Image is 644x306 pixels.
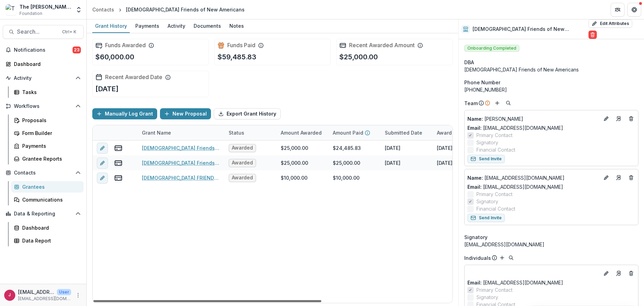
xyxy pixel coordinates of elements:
[92,108,157,119] button: Manually Log Grant
[138,129,175,136] div: Grant Name
[476,198,498,205] span: Signatory
[464,254,491,262] p: Individuals
[464,79,500,86] span: Phone Number
[588,19,632,28] button: Edit Attributes
[476,286,512,294] span: Primary Contact
[22,155,78,162] div: Grantee Reports
[133,21,162,31] div: Payments
[165,19,188,33] a: Activity
[95,84,119,94] p: [DATE]
[14,103,73,109] span: Workflows
[464,45,519,52] span: Onboarding Completed
[97,158,108,169] button: edit
[467,175,483,181] span: Name :
[19,3,71,10] div: The [PERSON_NAME] Foundation
[3,208,84,219] button: Open Data & Reporting
[476,146,515,153] span: Financial Contact
[476,139,498,146] span: Signatory
[277,125,329,140] div: Amount Awarded
[437,159,452,167] div: [DATE]
[105,74,162,80] h2: Recent Awarded Date
[22,183,78,190] div: Grantees
[14,211,73,217] span: Data & Reporting
[218,52,256,62] p: $59,485.83
[339,52,378,62] p: $25,000.00
[467,214,505,222] button: Send Invite
[433,129,469,136] div: Award Date
[11,194,84,205] a: Communications
[281,174,307,181] div: $10,000.00
[11,140,84,152] a: Payments
[437,144,452,152] div: [DATE]
[507,254,515,262] button: Search
[476,205,515,212] span: Financial Contact
[613,113,624,124] a: Go to contact
[476,190,512,198] span: Primary Contact
[433,125,485,140] div: Award Date
[467,279,563,286] a: Email: [EMAIL_ADDRESS][DOMAIN_NAME]
[9,293,11,297] div: jcline@bolickfoundation.org
[97,172,108,184] button: edit
[11,86,84,98] a: Tasks
[191,19,224,33] a: Documents
[467,124,563,131] a: Email: [EMAIL_ADDRESS][DOMAIN_NAME]
[467,125,482,131] span: Email:
[476,131,512,139] span: Primary Contact
[613,172,624,183] a: Go to contact
[227,19,247,33] a: Notes
[385,144,400,152] div: [DATE]
[11,114,84,126] a: Proposals
[3,167,84,178] button: Open Contacts
[14,170,73,176] span: Contacts
[385,159,400,167] div: [DATE]
[467,155,505,163] button: Send Invite
[498,254,506,262] button: Add
[74,3,84,17] button: Open entity switcher
[11,153,84,164] a: Grantee Reports
[74,291,82,299] button: More
[114,144,122,152] button: view-payments
[97,143,108,154] button: edit
[57,289,71,295] p: User
[467,116,483,122] span: Name :
[333,129,363,136] p: Amount Paid
[224,129,248,136] div: Status
[281,144,308,152] div: $25,000.00
[90,5,117,15] a: Contacts
[349,42,415,49] h2: Recent Awarded Amount
[464,241,638,248] div: [EMAIL_ADDRESS][DOMAIN_NAME]
[3,101,84,112] button: Open Workflows
[3,44,84,56] button: Notifications23
[464,86,638,93] div: [PHONE_NUMBER]
[22,117,78,124] div: Proposals
[627,173,635,182] button: Deletes
[6,4,17,15] img: The Bolick Foundation
[17,28,58,35] span: Search...
[18,296,71,302] p: [EMAIL_ADDRESS][DOMAIN_NAME]
[467,115,599,122] a: Name: [PERSON_NAME]
[142,159,220,167] a: [DEMOGRAPHIC_DATA] Friends of New Americans - 2023 - The [PERSON_NAME] Foundation Grant Proposal ...
[227,21,247,31] div: Notes
[277,129,326,136] div: Amount Awarded
[90,5,247,15] nav: breadcrumb
[464,100,478,107] p: Team
[333,144,361,152] div: $24,485.83
[19,10,42,17] span: Foundation
[191,21,224,31] div: Documents
[95,52,134,62] p: $60,000.00
[224,125,277,140] div: Status
[329,125,381,140] div: Amount Paid
[114,159,122,167] button: view-payments
[602,114,610,123] button: Edit
[138,125,224,140] div: Grant Name
[333,174,359,181] div: $10,000.00
[165,21,188,31] div: Activity
[464,66,638,73] div: [DEMOGRAPHIC_DATA] Friends of New Americans
[232,175,253,181] span: Awarded
[92,6,114,13] div: Contacts
[476,294,498,301] span: Signatory
[232,145,253,151] span: Awarded
[381,125,433,140] div: Submitted Date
